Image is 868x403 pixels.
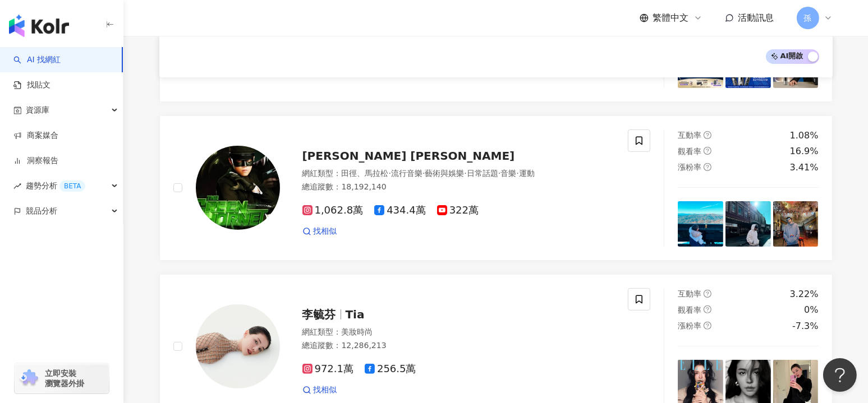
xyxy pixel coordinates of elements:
[389,169,391,178] span: ·
[13,80,50,91] a: 找貼文
[467,169,498,178] span: 日常話題
[302,168,615,179] div: 網紅類型 ：
[792,320,818,332] div: -7.3%
[678,163,701,172] span: 漲粉率
[302,340,615,351] div: 總追蹤數 ： 12,286,213
[26,173,85,198] span: 趨勢分析
[15,363,109,393] a: chrome extension立即安裝 瀏覽器外掛
[45,368,84,388] span: 立即安裝 瀏覽器外掛
[678,305,701,314] span: 觀看率
[519,169,535,178] span: 運動
[196,146,280,230] img: KOL Avatar
[704,322,711,330] span: question-circle
[26,198,57,224] span: 競品分析
[464,169,466,178] span: ·
[498,169,500,178] span: ·
[790,129,819,142] div: 1.08%
[302,205,364,216] span: 1,062.8萬
[422,169,425,178] span: ·
[302,308,336,321] span: 李毓芬
[678,321,701,330] span: 漲粉率
[425,169,464,178] span: 藝術與娛樂
[738,12,774,23] span: 活動訊息
[365,363,416,375] span: 256.5萬
[342,327,373,336] span: 美妝時尚
[725,201,771,247] img: post-image
[678,131,701,140] span: 互動率
[500,169,516,178] span: 音樂
[704,163,711,171] span: question-circle
[314,385,337,396] span: 找相似
[374,205,426,216] span: 434.4萬
[18,369,40,387] img: chrome extension
[704,147,711,155] span: question-circle
[9,15,69,37] img: logo
[790,145,819,158] div: 16.9%
[653,12,689,24] span: 繁體中文
[678,201,723,247] img: post-image
[13,155,58,166] a: 洞察報告
[13,54,61,66] a: searchAI 找網紅
[391,169,422,178] span: 流行音樂
[790,161,819,174] div: 3.41%
[823,358,857,392] iframe: Help Scout Beacon - Open
[302,182,615,193] div: 總追蹤數 ： 18,192,140
[804,304,818,316] div: 0%
[437,205,479,216] span: 322萬
[196,304,280,388] img: KOL Avatar
[302,149,515,163] span: [PERSON_NAME] [PERSON_NAME]
[159,115,833,261] a: KOL Avatar[PERSON_NAME] [PERSON_NAME]網紅類型：田徑、馬拉松·流行音樂·藝術與娛樂·日常話題·音樂·運動總追蹤數：18,192,1401,062.8萬434....
[302,327,615,338] div: 網紅類型 ：
[773,201,819,247] img: post-image
[678,289,701,298] span: 互動率
[13,130,58,141] a: 商案媒合
[302,385,337,396] a: 找相似
[704,290,711,298] span: question-circle
[678,147,701,156] span: 觀看率
[790,288,819,300] div: 3.22%
[346,308,365,321] span: Tia
[704,305,711,313] span: question-circle
[804,12,812,24] span: 孫
[314,226,337,237] span: 找相似
[59,180,85,192] div: BETA
[26,98,49,123] span: 資源庫
[302,226,337,237] a: 找相似
[302,363,354,375] span: 972.1萬
[13,182,21,190] span: rise
[342,169,389,178] span: 田徑、馬拉松
[704,131,711,139] span: question-circle
[516,169,518,178] span: ·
